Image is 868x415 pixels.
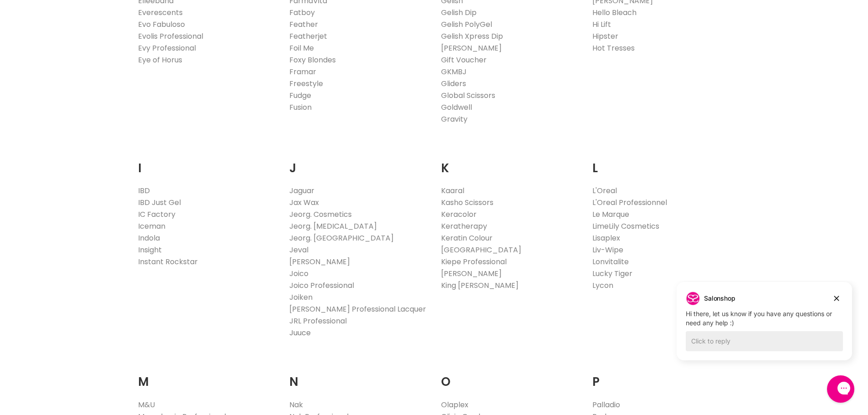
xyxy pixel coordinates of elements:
[138,233,160,243] a: Indola
[592,43,635,53] a: Hot Tresses
[289,185,314,196] a: Jaguar
[441,102,472,113] a: Goldwell
[441,209,477,220] a: Keracolor
[441,67,467,77] a: GKMBJ
[289,268,308,279] a: Joico
[592,185,617,196] a: L'Oreal
[138,7,183,18] a: Everescents
[289,78,323,89] a: Freestyle
[289,256,350,267] a: [PERSON_NAME]
[592,256,629,267] a: Lonvitalite
[138,19,185,30] a: Evo Fabuloso
[289,90,311,101] a: Fudge
[592,361,730,391] h2: P
[138,361,276,391] h2: M
[822,372,859,406] iframe: Gorgias live chat messenger
[289,292,313,302] a: Joiken
[441,256,507,267] a: Kiepe Professional
[138,147,276,178] h2: I
[289,102,312,113] a: Fusion
[441,19,492,30] a: Gelish PolyGel
[592,245,623,255] a: Liv-Wipe
[592,19,611,30] a: Hi Lift
[289,280,354,291] a: Joico Professional
[441,185,464,196] a: Kaaral
[289,304,426,314] a: [PERSON_NAME] Professional Lacquer
[289,361,427,391] h2: N
[592,147,730,178] h2: L
[441,90,495,101] a: Global Scissors
[441,233,493,243] a: Keratin Colour
[592,209,629,220] a: Le Marque
[289,209,352,220] a: Jeorg. Cosmetics
[289,197,319,208] a: Jax Wax
[289,7,315,18] a: Fatboy
[441,361,579,391] h2: O
[138,245,162,255] a: Insight
[592,268,632,279] a: Lucky Tiger
[289,245,308,255] a: Jeval
[441,7,477,18] a: Gelish Dip
[289,328,311,338] a: Juuce
[138,197,181,208] a: IBD Just Gel
[138,55,182,65] a: Eye of Horus
[441,55,487,65] a: Gift Voucher
[592,400,620,410] a: Palladio
[441,147,579,178] h2: K
[441,78,466,89] a: Gliders
[441,43,502,53] a: [PERSON_NAME]
[138,31,203,41] a: Evolis Professional
[138,400,155,410] a: M&U
[289,400,303,410] a: Nak
[592,280,613,291] a: Lycon
[592,197,667,208] a: L'Oreal Professionnel
[138,221,165,231] a: Iceman
[289,147,427,178] h2: J
[289,67,316,77] a: Framar
[441,245,521,255] a: [GEOGRAPHIC_DATA]
[289,43,314,53] a: Foil Me
[289,316,347,326] a: JRL Professional
[592,31,618,41] a: Hipster
[441,114,467,124] a: Gravity
[138,43,196,53] a: Evy Professional
[592,221,659,231] a: LimeLily Cosmetics
[138,256,198,267] a: Instant Rockstar
[441,268,502,279] a: [PERSON_NAME]
[670,281,859,374] iframe: Gorgias live chat campaigns
[592,233,620,243] a: Lisaplex
[289,31,327,41] a: Featherjet
[441,400,468,410] a: Olaplex
[441,221,487,231] a: Keratherapy
[289,233,394,243] a: Jeorg. [GEOGRAPHIC_DATA]
[289,19,318,30] a: Feather
[441,197,493,208] a: Kasho Scissors
[441,31,503,41] a: Gelish Xpress Dip
[289,221,377,231] a: Jeorg. [MEDICAL_DATA]
[138,209,175,220] a: IC Factory
[441,280,519,291] a: King [PERSON_NAME]
[592,7,637,18] a: Hello Bleach
[289,55,336,65] a: Foxy Blondes
[138,185,150,196] a: IBD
